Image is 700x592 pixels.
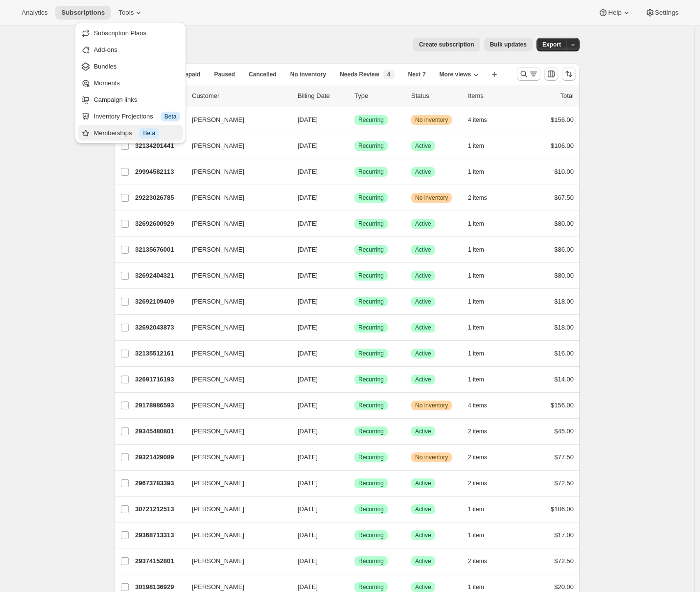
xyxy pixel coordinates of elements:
[192,530,244,540] span: [PERSON_NAME]
[415,168,431,176] span: Active
[468,557,487,565] span: 2 items
[298,402,318,409] span: [DATE]
[517,67,540,81] button: Search and filter results
[468,168,484,176] span: 1 item
[592,6,637,20] button: Help
[358,116,384,124] span: Recurring
[490,41,527,48] span: Bulk updates
[468,402,487,409] span: 4 items
[135,165,574,179] div: 29994582113[PERSON_NAME][DATE]SuccessRecurringSuccessActive1 item$10.00
[135,347,574,360] div: 32135512161[PERSON_NAME][DATE]SuccessRecurringSuccessActive1 item$16.00
[415,324,431,332] span: Active
[415,194,448,202] span: No inventory
[135,528,574,542] div: 29368713313[PERSON_NAME][DATE]SuccessRecurringSuccessActive1 item$17.00
[298,324,318,331] span: [DATE]
[135,478,184,488] p: 29673783393
[554,376,574,383] span: $14.00
[554,220,574,227] span: $80.00
[93,46,117,53] span: Add-ons
[468,324,484,332] span: 1 item
[608,9,621,17] span: Help
[387,71,391,78] span: 4
[468,217,495,231] button: 1 item
[542,41,561,48] span: Export
[340,71,379,78] span: Needs Review
[135,245,184,255] p: 32135676001
[135,373,574,386] div: 32691716193[PERSON_NAME][DATE]SuccessRecurringSuccessActive1 item$14.00
[192,323,244,332] span: [PERSON_NAME]
[93,79,119,87] span: Moments
[415,220,431,228] span: Active
[487,68,502,81] button: Create new view
[135,556,184,566] p: 29374152801
[192,349,244,358] span: [PERSON_NAME]
[484,38,533,51] button: Bulk updates
[468,142,484,150] span: 1 item
[186,268,284,284] button: [PERSON_NAME]
[298,479,318,487] span: [DATE]
[164,113,177,120] span: Beta
[358,142,384,150] span: Recurring
[415,376,431,383] span: Active
[358,298,384,306] span: Recurring
[192,426,244,436] span: [PERSON_NAME]
[415,350,431,357] span: Active
[186,372,284,387] button: [PERSON_NAME]
[135,295,574,308] div: 32692109409[PERSON_NAME][DATE]SuccessRecurringSuccessActive1 item$18.00
[468,479,487,487] span: 2 items
[135,297,184,307] p: 32692109409
[78,108,183,124] button: Inventory Projections
[192,91,290,101] p: Customer
[560,91,574,101] p: Total
[358,531,384,539] span: Recurring
[135,91,574,101] div: IDCustomerBilling DateTypeStatusItemsTotal
[135,582,184,592] p: 30198136929
[135,425,574,438] div: 29345480801[PERSON_NAME][DATE]SuccessRecurringSuccessActive2 items$45.00
[298,583,318,591] span: [DATE]
[468,165,495,179] button: 1 item
[16,6,53,20] button: Analytics
[135,191,574,205] div: 29223026785[PERSON_NAME][DATE]SuccessRecurringWarningNo inventory2 items$67.50
[551,116,574,123] span: $156.00
[192,504,244,514] span: [PERSON_NAME]
[468,243,495,257] button: 1 item
[78,75,183,91] button: Moments
[298,246,318,253] span: [DATE]
[192,167,244,177] span: [PERSON_NAME]
[298,298,318,305] span: [DATE]
[468,116,487,124] span: 4 items
[655,9,678,17] span: Settings
[358,168,384,176] span: Recurring
[298,142,318,149] span: [DATE]
[192,297,244,307] span: [PERSON_NAME]
[537,38,567,51] button: Export
[468,298,484,306] span: 1 item
[468,91,517,101] div: Items
[415,402,448,409] span: No inventory
[415,453,448,461] span: No inventory
[135,269,574,283] div: 32692404321[PERSON_NAME][DATE]SuccessRecurringSuccessActive1 item$80.00
[415,272,431,280] span: Active
[135,167,184,177] p: 29994582113
[135,530,184,540] p: 29368713313
[562,67,576,81] button: Sort the results
[186,190,284,206] button: [PERSON_NAME]
[554,531,574,539] span: $17.00
[93,29,146,37] span: Subscription Plans
[419,41,474,48] span: Create subscription
[192,219,244,229] span: [PERSON_NAME]
[135,426,184,436] p: 29345480801
[468,583,484,591] span: 1 item
[415,246,431,254] span: Active
[468,554,498,568] button: 2 items
[78,25,183,41] button: Subscription Plans
[135,401,184,410] p: 29178986593
[192,375,244,384] span: [PERSON_NAME]
[61,9,105,17] span: Subscriptions
[554,194,574,201] span: $67.50
[354,91,403,101] div: Type
[554,324,574,331] span: $18.00
[298,272,318,279] span: [DATE]
[440,71,471,78] span: More views
[544,67,558,81] button: Customize table column order and visibility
